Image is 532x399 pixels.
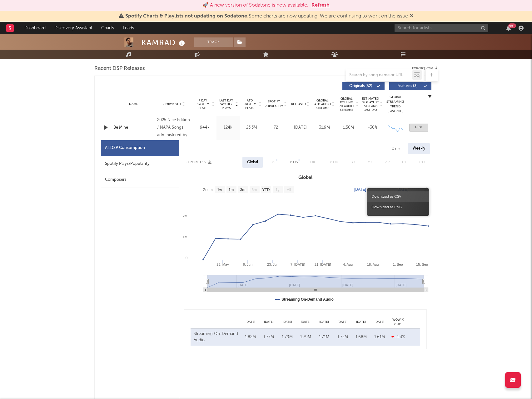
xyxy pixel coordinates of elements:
div: [DATE] [241,320,260,324]
div: 31.9M [314,125,335,131]
div: [DATE] [370,320,389,324]
div: Ex-US [288,159,298,166]
span: : Some charts are now updating. We are continuing to work on the issue [125,14,408,19]
text: 1. Sep [393,263,403,266]
div: ~ 30 % [362,125,383,131]
div: [DATE] [260,320,278,324]
div: KAMRAD [141,37,186,48]
div: 🚀 A new version of Sodatone is now available. [202,2,308,9]
span: Originals ( 52 ) [346,84,375,88]
span: Last Day Spotify Plays [218,99,235,110]
div: [DATE] [278,320,296,324]
div: Weekly [408,143,430,154]
text: 18. Aug [367,263,378,266]
div: -4.3 % [390,334,406,340]
text: [DATE] [354,187,366,192]
span: Features ( 3 ) [393,84,422,88]
span: Recent DSP Releases [94,65,145,72]
text: 7. [DATE] [290,263,305,266]
span: Estimated % Playlist Streams Last Day [362,97,379,112]
div: 1.56M [338,125,359,131]
text: Zoom [203,188,213,192]
div: WoW % Chg. [389,318,408,327]
div: 1.79M [298,334,313,340]
div: 99 + [508,23,516,28]
div: Composers [101,172,179,188]
span: Global ATD Audio Streams [314,99,331,110]
span: Spotify Popularity [265,99,283,109]
text: 1w [217,188,222,192]
a: Dashboard [20,22,50,34]
text: 1y [275,188,279,192]
text: 23. Jun [267,263,278,266]
text: 1m [228,188,234,192]
text: 4. Aug [343,263,352,266]
text: YTD [262,188,270,192]
span: Download as CSV [367,191,429,202]
text: 9. Jun [243,263,252,266]
text: 1M [182,235,187,239]
span: Spotify Charts & Playlists not updating on Sodatone [125,14,247,19]
span: Dismiss [410,14,414,19]
input: Search for artists [395,24,488,32]
text: 0 [185,256,187,260]
div: 23.3M [241,125,262,131]
text: All [286,188,291,192]
button: Export CSV [186,160,211,164]
text: 6m [251,188,257,192]
text: 15. Sep [416,263,428,266]
div: All DSP Consumption [101,140,179,156]
div: Daily [387,143,405,154]
div: [DATE] [296,320,315,324]
button: Track [194,37,233,47]
button: Refresh [311,2,330,9]
div: [DATE] [315,320,333,324]
span: Released [291,102,306,106]
button: 99+ [506,26,511,31]
div: Global Streaming Trend (Last 60D) [386,95,405,114]
a: Discovery Assistant [50,22,97,34]
div: [DATE] [290,125,311,131]
div: 1.68M [353,334,369,340]
div: 1.82M [243,334,258,340]
a: Leads [118,22,138,34]
div: US [271,159,275,166]
div: 944k [195,125,215,131]
div: 1.79M [280,334,295,340]
span: ATD Spotify Plays [241,99,258,110]
a: Charts [97,22,118,34]
text: 21. [DATE] [314,263,331,266]
div: All DSP Consumption [105,144,145,152]
button: Export CSV [412,67,438,71]
text: 3m [240,188,245,192]
text: Streaming On-Demand Audio [281,297,334,302]
div: Name [113,102,154,106]
div: Spotify Plays/Popularity [101,156,179,172]
span: Download as PNG [367,202,429,213]
span: 7 Day Spotify Plays [195,99,211,110]
div: 1.71M [316,334,332,340]
div: 72 [265,125,287,131]
div: [DATE] [352,320,370,324]
span: Global Rolling 7D Audio Streams [338,97,355,112]
text: [DATE] [396,187,408,192]
input: Search by song name or URL [346,73,412,78]
div: [DATE] [333,320,352,324]
text: 2M [182,214,187,218]
span: Copyright [163,102,181,106]
text: 26. May [216,263,229,266]
h3: Global [179,174,431,181]
button: Originals(52) [342,82,385,90]
div: 1.77M [261,334,276,340]
div: Streaming On-Demand Audio [194,331,240,343]
a: Be Mine [113,125,154,131]
text: → [386,187,390,192]
div: 1.61M [372,334,387,340]
div: 1.72M [335,334,350,340]
div: 124k [218,125,238,131]
div: 2025 Nice Edition / NAPA Songs administered by Kobalt Music Publishing / Schrödter, [PERSON_NAME]... [157,116,191,139]
div: Global [247,159,258,166]
button: Features(3) [389,82,431,90]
